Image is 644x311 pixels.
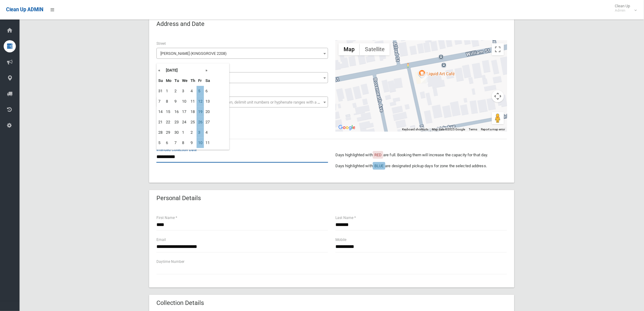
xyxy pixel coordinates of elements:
td: 3 [197,127,204,138]
button: Show satellite imagery [360,43,390,55]
button: Drag Pegman onto the map to open Street View [492,112,504,124]
td: 17 [180,107,189,117]
td: 9 [173,96,180,107]
span: Clean Up ADMIN [6,7,43,12]
header: Address and Date [149,18,212,30]
button: Keyboard shortcuts [402,127,428,132]
td: 6 [164,138,173,148]
th: We [180,76,189,86]
button: Map camera controls [492,90,504,102]
td: 25 [189,117,197,127]
td: 3 [180,86,189,96]
button: Toggle fullscreen view [492,43,504,55]
p: Days highlighted with are full. Booking them will increase the capacity for that day. [335,151,507,159]
div: 270 William Street, KINGSGROVE NSW 2208 [421,73,428,84]
span: BLUE [374,164,383,168]
td: 23 [173,117,180,127]
span: Map data ©2025 Google [432,128,465,131]
td: 10 [180,96,189,107]
th: Su [157,76,164,86]
td: 4 [204,127,212,138]
th: [DATE] [164,65,204,76]
th: « [157,65,164,76]
td: 5 [197,86,204,96]
td: 5 [157,138,164,148]
td: 12 [197,96,204,107]
td: 8 [180,138,189,148]
td: 2 [173,86,180,96]
span: William Street (KINGSGROVE 2208) [158,49,327,58]
th: Sa [204,76,212,86]
td: 1 [180,127,189,138]
a: Open this area in Google Maps (opens a new window) [337,124,357,132]
td: 2 [189,127,197,138]
td: 22 [164,117,173,127]
td: 29 [164,127,173,138]
td: 27 [204,117,212,127]
span: Clean Up [612,4,636,13]
td: 4 [189,86,197,96]
span: RED [374,153,382,157]
span: 270 [158,74,327,82]
a: Report a map error [481,128,505,131]
th: » [204,65,212,76]
td: 1 [164,86,173,96]
td: 24 [180,117,189,127]
td: 26 [197,117,204,127]
td: 18 [189,107,197,117]
button: Show street map [338,43,360,55]
td: 16 [173,107,180,117]
td: 9 [189,138,197,148]
td: 28 [157,127,164,138]
span: 270 [156,72,328,83]
td: 7 [157,96,164,107]
td: 31 [157,86,164,96]
td: 6 [204,86,212,96]
td: 11 [189,96,197,107]
header: Collection Details [149,297,211,309]
span: Select the unit number from the dropdown, delimit unit numbers or hyphenate ranges with a comma [160,100,331,104]
td: 20 [204,107,212,117]
td: 21 [157,117,164,127]
p: Days highlighted with are designated pickup days for zone the selected address. [335,162,507,170]
td: 8 [164,96,173,107]
td: 10 [197,138,204,148]
header: Personal Details [149,192,208,204]
th: Tu [173,76,180,86]
td: 7 [173,138,180,148]
small: Admin [615,8,630,13]
th: Mo [164,76,173,86]
img: Google [337,124,357,132]
span: William Street (KINGSGROVE 2208) [156,48,328,59]
td: 19 [197,107,204,117]
td: 30 [173,127,180,138]
th: Fr [197,76,204,86]
a: Terms [469,128,477,131]
td: 13 [204,96,212,107]
th: Th [189,76,197,86]
td: 14 [157,107,164,117]
td: 11 [204,138,212,148]
td: 15 [164,107,173,117]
